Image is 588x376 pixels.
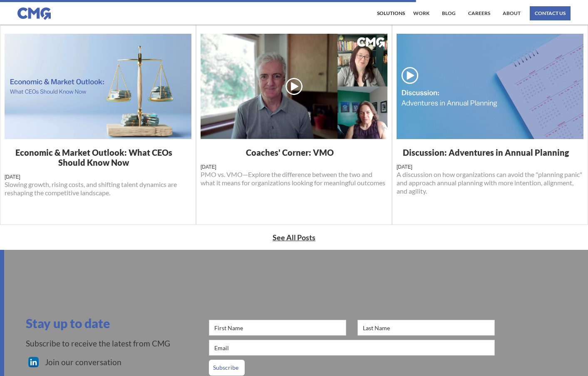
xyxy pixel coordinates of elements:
[45,358,122,367] div: Join our conversation
[397,147,583,157] h1: Discussion: Adventures in Annual Planning
[397,170,583,195] p: A discussion on how organizations can avoid the "planning panic" and approach annual planning wit...
[273,233,315,242] a: See All Posts
[209,320,346,336] input: First Name
[5,147,191,167] h1: Economic & Market Outlook: What CEOs Should Know Now
[377,11,405,16] div: Solutions
[397,147,583,204] a: Discussion: Adventures in Annual Planning[DATE]A discussion on how organizations can avoid the "p...
[535,11,566,16] div: contact us
[357,320,495,336] input: Last Name
[201,164,387,170] div: [DATE]
[397,164,583,170] div: [DATE]
[440,6,458,20] a: Blog
[26,339,201,348] h1: Subscribe to receive the latest from CMG
[5,174,191,180] div: [DATE]
[209,360,245,376] input: Subscribe
[201,170,387,187] p: PMO vs. VMO—Explore the difference between the two and what it means for organizations looking fo...
[411,6,432,20] a: work
[201,147,387,195] a: Coaches' Corner: VMO[DATE]PMO vs. VMO—Explore the difference between the two and what it means fo...
[466,6,492,20] a: Careers
[5,147,191,205] a: Economic & Market Outlook: What CEOs Should Know Now[DATE]Slowing growth, rising costs, and shift...
[26,316,201,331] h1: Stay up to date
[5,180,191,197] p: Slowing growth, rising costs, and shifting talent dynamics are reshaping the competitive landscape.
[501,6,523,20] a: About
[209,316,566,376] form: Email Form
[201,147,387,157] h1: Coaches' Corner: VMO
[26,356,123,368] a: Join our conversation
[209,340,495,356] input: Email
[17,7,51,20] img: CMG logo in blue.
